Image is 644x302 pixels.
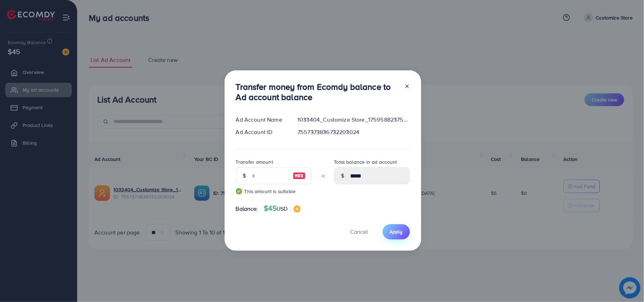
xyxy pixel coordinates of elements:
[230,128,292,136] div: Ad Account ID
[390,228,403,235] span: Apply
[350,228,368,236] span: Cancel
[236,188,312,195] small: This amount is suitable
[236,158,273,165] label: Transfer amount
[236,188,242,194] img: guide
[383,224,410,239] button: Apply
[293,172,306,180] img: image
[342,224,377,239] button: Cancel
[334,158,397,165] label: Total balance in ad account
[264,204,301,213] h4: $45
[236,82,399,102] h3: Transfer money from Ecomdy balance to Ad account balance
[277,205,288,213] span: USD
[236,205,258,213] span: Balance:
[230,116,292,124] div: Ad Account Name
[294,205,301,213] img: image
[292,116,415,124] div: 1033404_Customize Store_1759588237532
[292,128,415,136] div: 7557373836732203024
